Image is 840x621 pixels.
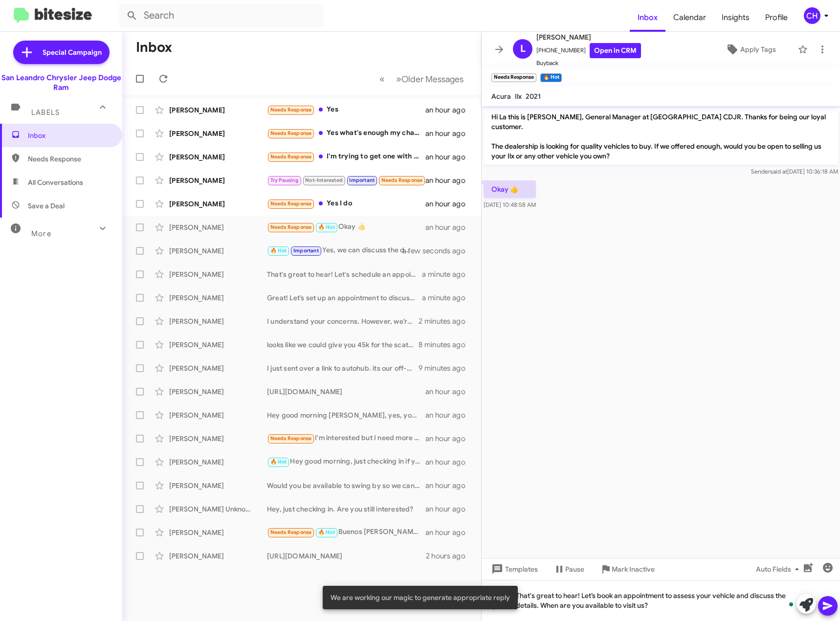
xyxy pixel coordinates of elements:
[169,269,267,279] div: [PERSON_NAME]
[426,551,473,561] div: 2 hours ago
[748,560,811,578] button: Auto Fields
[267,433,425,444] div: I'm interested but I need more information
[270,529,312,535] span: Needs Response
[422,293,473,303] div: a minute ago
[751,168,838,175] span: Sender [DATE] 10:36:18 AM
[169,387,267,397] div: [PERSON_NAME]
[396,73,401,85] span: »
[484,180,536,198] p: Okay 👍
[592,560,663,578] button: Mark Inactive
[169,363,267,373] div: [PERSON_NAME]
[379,73,385,85] span: «
[267,198,425,209] div: Yes I do
[770,168,787,175] span: said at
[425,129,473,138] div: an hour ago
[169,457,267,467] div: [PERSON_NAME]
[136,40,172,55] h1: Inbox
[169,105,267,115] div: [PERSON_NAME]
[169,551,267,561] div: [PERSON_NAME]
[526,92,541,101] span: 2021
[536,58,641,68] span: Buyback
[31,108,60,117] span: Labels
[169,316,267,326] div: [PERSON_NAME]
[270,200,312,207] span: Needs Response
[565,560,584,578] span: Pause
[482,580,840,621] div: To enrich screen reader interactions, please activate Accessibility in Grammarly extension settings
[590,43,641,58] a: Open in CRM
[318,224,335,230] span: 🔥 Hot
[169,246,267,256] div: [PERSON_NAME]
[169,129,267,138] div: [PERSON_NAME]
[169,528,267,537] div: [PERSON_NAME]
[267,456,425,467] div: Hey good morning, just checking in if you had a chance to review the quote we sent last week?
[612,560,655,578] span: Mark Inactive
[425,504,473,514] div: an hour ago
[419,340,473,350] div: 8 minutes ago
[425,457,473,467] div: an hour ago
[267,481,425,490] div: Would you be available to swing by so we can explore your options? We have programs for little to...
[419,363,473,373] div: 9 minutes ago
[484,108,838,165] p: Hi La this is [PERSON_NAME], General Manager at [GEOGRAPHIC_DATA] CDJR. Thanks for being our loya...
[425,176,473,185] div: an hour ago
[425,105,473,115] div: an hour ago
[540,73,561,82] small: 🔥 Hot
[31,229,51,238] span: More
[169,293,267,303] div: [PERSON_NAME]
[714,3,757,32] a: Insights
[757,3,796,32] a: Profile
[267,504,425,514] div: Hey, just checking in. Are you still interested?
[804,7,820,24] div: CH
[546,560,592,578] button: Pause
[318,529,335,535] span: 🔥 Hot
[665,3,714,32] a: Calendar
[169,434,267,444] div: [PERSON_NAME]
[13,41,110,64] a: Special Campaign
[425,387,473,397] div: an hour ago
[293,247,319,254] span: Important
[630,3,665,32] a: Inbox
[390,69,469,89] button: Next
[267,128,425,139] div: Yes what's enough my charger has 28792 miles and is in great condition. Please only text back no ...
[425,199,473,209] div: an hour ago
[374,69,469,89] nav: Page navigation example
[419,316,473,326] div: 2 minutes ago
[169,504,267,514] div: [PERSON_NAME] Unknown
[482,560,546,578] button: Templates
[267,175,425,186] div: That is correct
[425,481,473,490] div: an hour ago
[267,527,425,538] div: Buenos [PERSON_NAME] Ustedes tienen mi información Si me tienen una buena oferta hacemos trato
[520,41,526,57] span: L
[349,177,375,183] span: Important
[374,69,391,89] button: Previous
[267,340,419,350] div: looks like we could give you 45k for the scat pack
[756,560,803,578] span: Auto Fields
[267,293,422,303] div: Great! Let’s set up an appointment to discuss your vehicle in detail. When would be a good time f...
[425,410,473,420] div: an hour ago
[267,363,419,373] div: I just sent over a link to autohub. its our off-site appraisal tool. if you could just fill out s...
[267,222,425,233] div: Okay 👍
[169,222,267,232] div: [PERSON_NAME]
[305,177,343,183] span: Not-Interested
[28,154,111,164] span: Needs Response
[267,269,422,279] div: That's great to hear! Let's schedule an appointment to assess your Compass and discuss the detail...
[425,434,473,444] div: an hour ago
[169,481,267,490] div: [PERSON_NAME]
[267,387,425,397] div: [URL][DOMAIN_NAME]
[169,340,267,350] div: [PERSON_NAME]
[118,4,324,27] input: Search
[28,177,83,187] span: All Conversations
[381,177,423,183] span: Needs Response
[536,43,641,58] span: [PHONE_NUMBER]
[270,224,312,230] span: Needs Response
[484,201,536,208] span: [DATE] 10:48:58 AM
[267,316,419,326] div: I understand your concerns. However, we’re specifically interested in buying your vehicle directl...
[267,551,426,561] div: [URL][DOMAIN_NAME]
[270,435,312,442] span: Needs Response
[491,73,536,82] small: Needs Response
[491,92,511,101] span: Acura
[169,152,267,162] div: [PERSON_NAME]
